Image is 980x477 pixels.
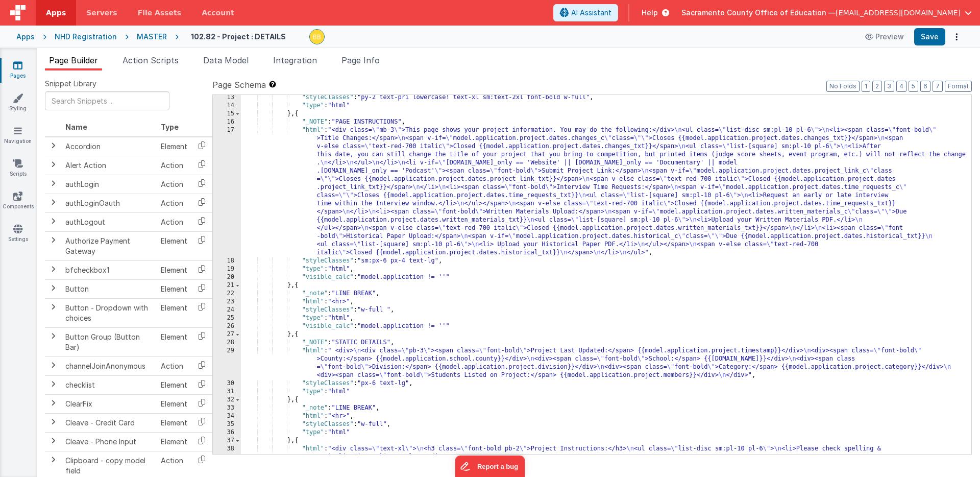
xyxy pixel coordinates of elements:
td: Element [157,260,191,279]
button: 7 [933,81,943,92]
span: Apps [46,8,66,18]
td: authLogin [61,175,157,194]
td: Cleave - Credit Card [61,413,157,432]
button: 5 [909,81,918,92]
button: 6 [920,81,930,92]
span: AI Assistant [571,8,611,18]
td: Button Group (Button Bar) [61,327,157,356]
div: 14 [213,102,241,110]
div: 16 [213,118,241,126]
td: Action [157,212,191,231]
input: Search Snippets ... [45,91,169,110]
div: MASTER [137,32,167,42]
button: 3 [884,81,894,92]
td: Alert Action [61,156,157,175]
span: Page Builder [49,55,98,65]
button: 2 [872,81,882,92]
img: 3aae05562012a16e32320df8a0cd8a1d [310,30,324,44]
span: Sacramento County Office of Education — [681,8,836,18]
td: Element [157,413,191,432]
td: authLoginOauth [61,194,157,212]
div: 36 [213,428,241,437]
span: File Assets [138,8,182,18]
td: Action [157,156,191,175]
div: 37 [213,437,241,445]
div: 38 [213,445,241,461]
div: 33 [213,404,241,412]
td: Element [157,375,191,394]
span: [EMAIL_ADDRESS][DOMAIN_NAME] [836,8,961,18]
td: Action [157,194,191,212]
div: 13 [213,93,241,102]
button: No Folds [826,81,860,92]
span: Help [642,8,658,18]
td: Element [157,298,191,327]
td: Button - Dropdown with choices [61,298,157,327]
div: 31 [213,388,241,396]
div: 25 [213,314,241,322]
td: checklist [61,375,157,394]
div: 24 [213,306,241,314]
div: 17 [213,126,241,257]
td: Element [157,279,191,298]
td: Element [157,394,191,413]
div: 28 [213,339,241,347]
iframe: Marker.io feedback button [455,456,525,477]
td: Element [157,432,191,451]
button: 1 [862,81,870,92]
span: Type [161,123,179,131]
button: Format [945,81,972,92]
span: Integration [273,55,317,65]
span: Page Schema [212,79,266,91]
div: 21 [213,281,241,290]
div: 30 [213,379,241,388]
div: 19 [213,265,241,273]
span: Action Scripts [122,55,179,65]
td: Action [157,175,191,194]
div: 34 [213,412,241,420]
td: Cleave - Phone Input [61,432,157,451]
span: Name [65,123,87,131]
td: ClearFix [61,394,157,413]
div: 18 [213,257,241,265]
td: Element [157,327,191,356]
div: 26 [213,322,241,330]
span: Data Model [203,55,249,65]
div: 20 [213,273,241,281]
td: channelJoinAnonymous [61,356,157,375]
div: Apps [16,32,35,42]
button: Options [949,30,964,44]
td: Action [157,356,191,375]
button: Save [914,28,945,45]
div: NHD Registration [55,32,117,42]
h4: 102.82 - Project : DETAILS [191,33,286,40]
div: 35 [213,420,241,428]
td: authLogout [61,212,157,231]
td: Element [157,231,191,260]
div: 22 [213,290,241,298]
button: Sacramento County Office of Education — [EMAIL_ADDRESS][DOMAIN_NAME] [681,8,972,18]
div: 23 [213,298,241,306]
td: bfcheckbox1 [61,260,157,279]
span: Snippet Library [45,79,96,89]
span: Servers [86,8,117,18]
td: Element [157,137,191,156]
button: Preview [859,29,910,45]
div: 29 [213,347,241,379]
td: Authorize Payment Gateway [61,231,157,260]
div: 27 [213,330,241,339]
div: 15 [213,110,241,118]
td: Button [61,279,157,298]
div: 32 [213,396,241,404]
span: Page Info [341,55,380,65]
td: Accordion [61,137,157,156]
button: AI Assistant [553,4,618,21]
button: 4 [896,81,906,92]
